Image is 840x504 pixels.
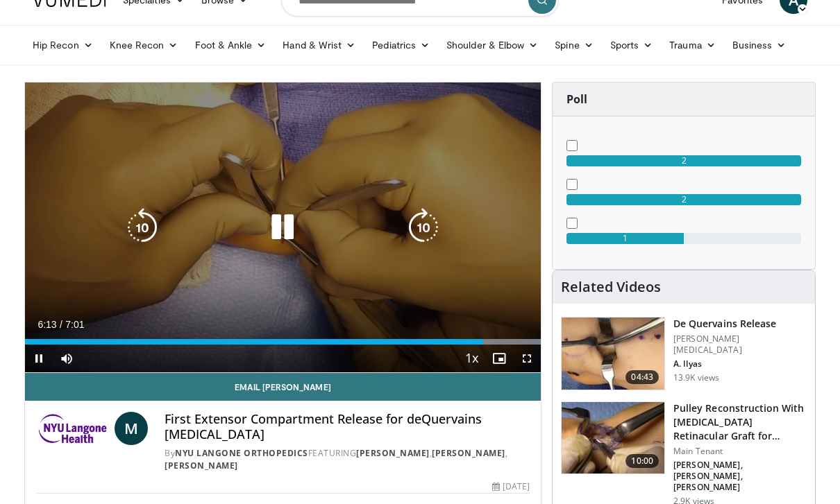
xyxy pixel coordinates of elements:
[432,447,505,459] a: [PERSON_NAME]
[274,31,364,59] a: Hand & Wrist
[673,460,807,493] p: [PERSON_NAME], [PERSON_NAME], [PERSON_NAME]
[602,31,662,59] a: Sports
[561,279,661,295] h4: Related Videos
[566,194,801,205] div: 2
[661,31,724,59] a: Trauma
[25,373,541,401] a: Email [PERSON_NAME]
[566,92,587,107] strong: Poll
[36,412,109,445] img: NYU Langone Orthopedics
[24,31,101,59] a: Hip Recon
[457,345,485,372] button: Playback Rate
[485,345,513,372] button: Enable picture-in-picture mode
[101,31,187,59] a: Knee Recon
[165,412,530,442] h4: First Extensor Compartment Release for deQuervains [MEDICAL_DATA]
[673,317,807,331] h3: De Quervains Release
[546,31,601,59] a: Spine
[625,454,659,468] span: 10:00
[115,412,148,445] a: M
[25,345,53,372] button: Pause
[175,447,308,459] a: NYU Langone Orthopedics
[673,446,807,457] p: Main Tenant
[25,82,541,373] video-js: Video Player
[625,370,659,384] span: 04:43
[673,372,719,383] p: 13.9K views
[561,317,807,390] a: 04:43 De Quervains Release [PERSON_NAME] [MEDICAL_DATA] A. Ilyas 13.9K views
[60,319,62,330] span: /
[37,319,56,330] span: 6:13
[165,447,530,472] div: By FEATURING , ,
[438,31,546,59] a: Shoulder & Elbow
[165,460,238,471] a: [PERSON_NAME]
[492,480,530,493] div: [DATE]
[673,333,807,356] p: [PERSON_NAME] [MEDICAL_DATA]
[364,31,438,59] a: Pediatrics
[65,319,84,330] span: 7:01
[25,339,541,345] div: Progress Bar
[356,447,430,459] a: [PERSON_NAME]
[513,345,541,372] button: Fullscreen
[566,155,801,166] div: 2
[724,31,795,59] a: Business
[673,401,807,443] h3: Pulley Reconstruction With [MEDICAL_DATA] Retinacular Graft for Symptoma…
[53,345,81,372] button: Mute
[673,358,807,370] p: A. Ilyas
[562,402,664,474] img: 543dab1c-2fce-49b4-8832-bc2c650fa2e4.150x105_q85_crop-smart_upscale.jpg
[187,31,275,59] a: Foot & Ankle
[566,233,684,244] div: 1
[562,318,664,390] img: fcbb7653-638d-491d-ab91-ceb02087afd5.150x105_q85_crop-smart_upscale.jpg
